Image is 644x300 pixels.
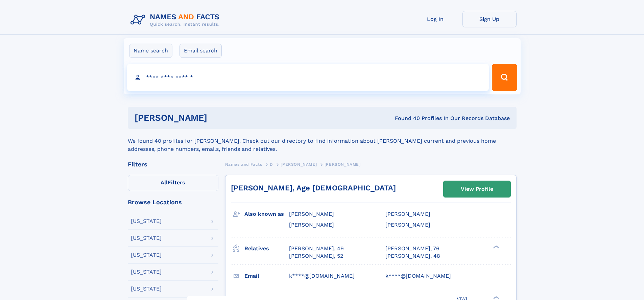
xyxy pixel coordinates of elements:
div: [US_STATE] [131,218,162,224]
div: View Profile [461,181,493,197]
h3: Also known as [244,208,289,220]
a: [PERSON_NAME], 52 [289,252,343,260]
span: [PERSON_NAME] [289,222,334,228]
span: [PERSON_NAME] [325,162,361,167]
a: [PERSON_NAME], 76 [385,245,439,252]
a: Log In [408,11,462,27]
div: [US_STATE] [131,252,162,258]
div: Found 40 Profiles In Our Records Database [301,115,510,122]
a: Names and Facts [225,160,262,168]
a: Sign Up [462,11,517,27]
label: Name search [129,44,172,58]
div: Filters [128,161,218,167]
input: search input [127,64,489,91]
a: View Profile [444,181,510,197]
div: [US_STATE] [131,286,162,292]
span: All [161,179,168,186]
img: Logo Names and Facts [128,11,225,29]
h3: Relatives [244,243,289,254]
h1: [PERSON_NAME] [135,114,301,122]
span: [PERSON_NAME] [289,211,334,217]
span: [PERSON_NAME] [281,162,317,167]
a: [PERSON_NAME] [281,160,317,168]
div: Browse Locations [128,199,218,205]
h3: Email [244,270,289,282]
label: Filters [128,175,218,191]
div: [US_STATE] [131,269,162,275]
div: We found 40 profiles for [PERSON_NAME]. Check out our directory to find information about [PERSON... [128,129,517,153]
a: [PERSON_NAME], 48 [385,252,440,260]
a: D [270,160,273,168]
button: Search Button [492,64,517,91]
label: Email search [180,44,222,58]
a: [PERSON_NAME], 49 [289,245,344,252]
span: [PERSON_NAME] [385,211,430,217]
a: [PERSON_NAME], Age [DEMOGRAPHIC_DATA] [231,184,396,192]
div: [US_STATE] [131,235,162,241]
div: ❯ [492,245,500,249]
span: [PERSON_NAME] [385,222,430,228]
div: ❯ [492,295,500,300]
span: D [270,162,273,167]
